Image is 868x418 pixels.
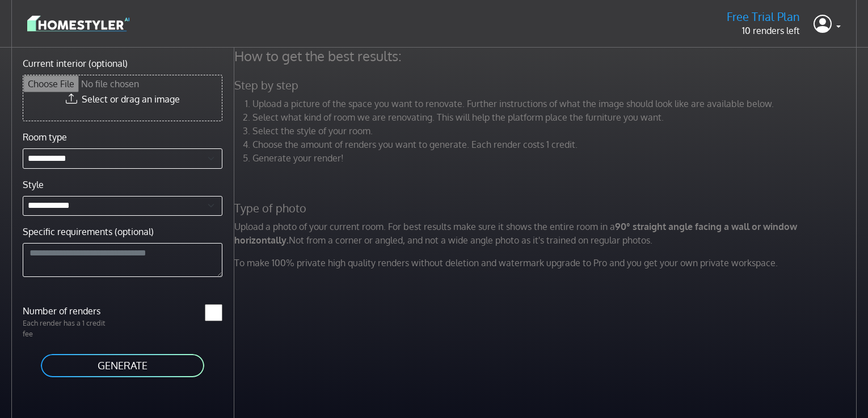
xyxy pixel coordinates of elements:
[27,14,129,33] img: logo-3de290ba35641baa71223ecac5eacb59cb85b4c7fdf211dc9aaecaaee71ea2f8.svg
[227,256,866,270] p: To make 100% private high quality renders without deletion and watermark upgrade to Pro and you g...
[227,48,866,65] h4: How to get the best results:
[252,97,859,110] li: Upload a picture of the space you want to renovate. Further instructions of what the image should...
[23,130,67,144] label: Room type
[16,318,123,339] p: Each render has a 1 credit fee
[40,353,205,378] button: GENERATE
[227,201,866,215] h5: Type of photo
[252,138,859,151] li: Choose the amount of renders you want to generate. Each render costs 1 credit.
[227,78,866,92] h5: Step by step
[227,220,866,247] p: Upload a photo of your current room. For best results make sure it shows the entire room in a Not...
[23,225,154,238] label: Specific requirements (optional)
[252,124,859,138] li: Select the style of your room.
[23,57,128,70] label: Current interior (optional)
[16,304,123,318] label: Number of renders
[252,151,859,165] li: Generate your render!
[727,24,800,37] p: 10 renders left
[252,110,859,124] li: Select what kind of room we are renovating. This will help the platform place the furniture you w...
[727,10,800,24] h5: Free Trial Plan
[23,178,44,191] label: Style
